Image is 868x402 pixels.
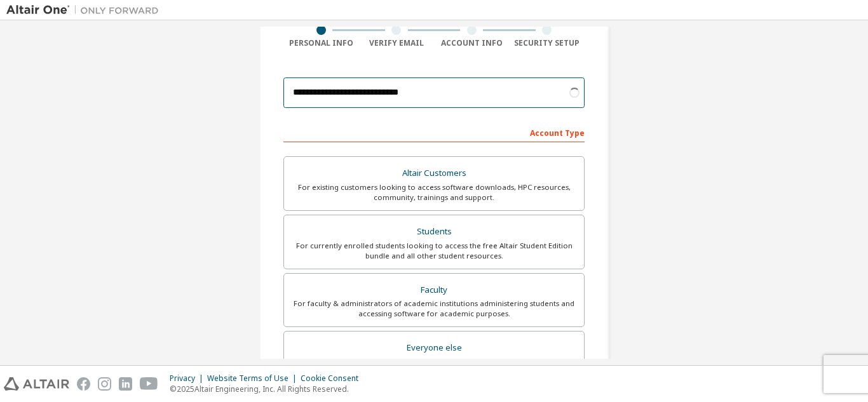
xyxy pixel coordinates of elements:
[283,122,585,142] div: Account Type
[170,373,207,384] div: Privacy
[6,4,165,17] img: Altair One
[292,281,576,299] div: Faculty
[292,182,576,203] div: For existing customers looking to access software downloads, HPC resources, community, trainings ...
[301,373,366,384] div: Cookie Consent
[292,241,576,261] div: For currently enrolled students looking to access the free Altair Student Edition bundle and all ...
[292,223,576,241] div: Students
[359,38,435,48] div: Verify Email
[434,38,510,48] div: Account Info
[292,339,576,357] div: Everyone else
[4,377,69,391] img: altair_logo.svg
[283,38,359,48] div: Personal Info
[292,164,576,182] div: Altair Customers
[77,377,90,391] img: facebook.svg
[292,298,576,319] div: For faculty & administrators of academic institutions administering students and accessing softwa...
[510,38,585,48] div: Security Setup
[119,377,132,391] img: linkedin.svg
[170,384,366,394] p: © 2025 Altair Engineering, Inc. All Rights Reserved.
[207,373,301,384] div: Website Terms of Use
[292,357,576,377] div: For individuals, businesses and everyone else looking to try Altair software and explore our prod...
[98,377,111,391] img: instagram.svg
[140,377,158,391] img: youtube.svg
